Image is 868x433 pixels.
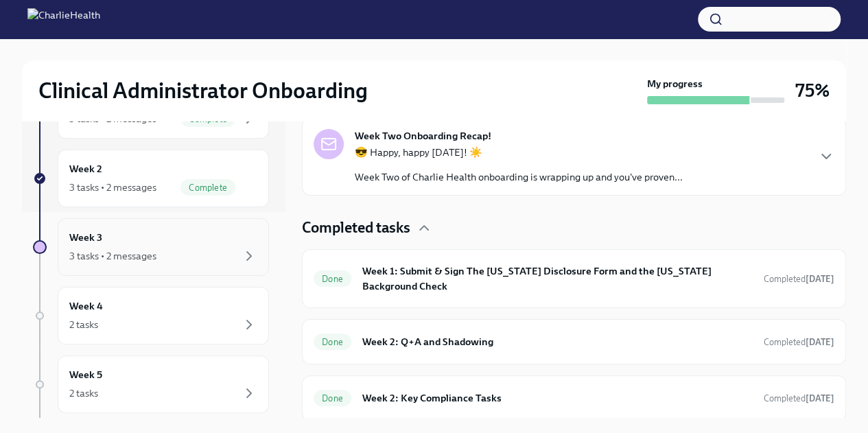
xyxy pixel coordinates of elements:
[33,355,269,413] a: Week 52 tasks
[314,337,351,347] span: Done
[355,145,683,159] p: 😎 Happy, happy [DATE]! ☀️
[69,230,102,245] h6: Week 3
[355,129,491,143] strong: Week Two Onboarding Recap!
[806,337,834,347] strong: [DATE]
[69,318,98,331] div: 2 tasks
[302,218,410,238] h4: Completed tasks
[314,261,834,296] a: DoneWeek 1: Submit & Sign The [US_STATE] Disclosure Form and the [US_STATE] Background CheckCompl...
[314,387,834,409] a: DoneWeek 2: Key Compliance TasksCompleted[DATE]
[180,183,235,193] span: Complete
[764,274,834,284] span: Completed
[33,218,269,276] a: Week 33 tasks • 2 messages
[314,331,834,353] a: DoneWeek 2: Q+A and ShadowingCompleted[DATE]
[806,393,834,403] strong: [DATE]
[764,272,834,285] span: August 27th, 2025 12:34
[33,150,269,207] a: Week 23 tasks • 2 messagesComplete
[362,390,753,406] h6: Week 2: Key Compliance Tasks
[314,393,351,403] span: Done
[647,77,703,91] strong: My progress
[806,274,834,284] strong: [DATE]
[33,287,269,344] a: Week 42 tasks
[69,249,156,263] div: 3 tasks • 2 messages
[38,77,368,104] h2: Clinical Administrator Onboarding
[362,264,753,294] h6: Week 1: Submit & Sign The [US_STATE] Disclosure Form and the [US_STATE] Background Check
[27,8,100,30] img: CharlieHealth
[69,367,102,382] h6: Week 5
[764,393,834,403] span: Completed
[355,170,683,184] p: Week Two of Charlie Health onboarding is wrapping up and you've proven...
[314,274,351,284] span: Done
[69,386,98,400] div: 2 tasks
[795,78,830,103] h3: 75%
[302,218,846,238] div: Completed tasks
[69,180,156,194] div: 3 tasks • 2 messages
[764,337,834,347] span: Completed
[69,299,103,314] h6: Week 4
[362,334,753,349] h6: Week 2: Q+A and Shadowing
[764,392,834,405] span: September 5th, 2025 18:17
[764,336,834,349] span: August 29th, 2025 08:57
[69,161,102,176] h6: Week 2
